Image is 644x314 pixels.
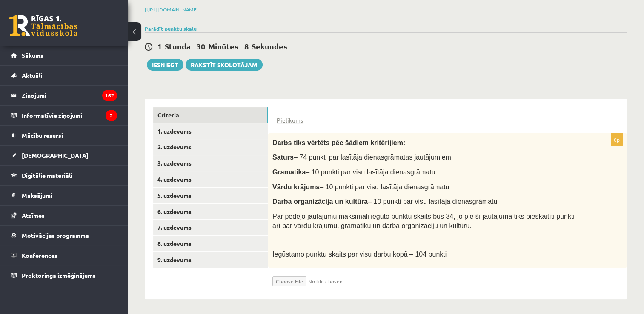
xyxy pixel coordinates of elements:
a: 3. uzdevums [153,155,268,171]
a: Konferences [11,245,117,265]
span: Saturs [272,154,294,161]
span: Gramatika [272,168,306,176]
legend: Maksājumi [22,186,117,205]
span: [DEMOGRAPHIC_DATA] [22,151,89,159]
span: Aktuāli [22,71,42,79]
a: 4. uzdevums [153,171,268,187]
a: Rakstīt skolotājam [186,59,263,71]
a: 8. uzdevums [153,236,268,251]
span: – 10 punkti par visu lasītāja dienasgrāmatu [306,168,435,176]
legend: Informatīvie ziņojumi [22,106,117,125]
span: – 74 punkti par lasītāja dienasgrāmatas jautājumiem [294,154,451,161]
a: 2. uzdevums [153,139,268,155]
span: Iegūstamo punktu skaits par visu darbu kopā – 104 punkti [272,251,447,258]
a: Proktoringa izmēģinājums [11,265,117,285]
span: Proktoringa izmēģinājums [22,271,96,279]
span: – 10 punkti par visu lasītāja dienasgrāmatu [320,183,449,191]
legend: Ziņojumi [22,86,117,105]
a: 9. uzdevums [153,252,268,268]
a: Rīgas 1. Tālmācības vidusskola [9,15,77,36]
a: Motivācijas programma [11,226,117,245]
span: Darba organizācija un kultūra [272,198,368,205]
span: – 10 punkti par visu lasītāja dienasgrāmatu [368,198,497,205]
a: [DEMOGRAPHIC_DATA] [11,146,117,165]
a: 7. uzdevums [153,220,268,235]
span: 1 [157,41,162,51]
span: Mācību resursi [22,131,63,139]
span: Motivācijas programma [22,231,89,239]
span: Atzīmes [22,211,45,219]
span: Par pēdējo jautājumu maksimāli iegūto punktu skaits būs 34, jo pie šī jautājuma tiks pieskaitīti ... [272,213,575,230]
a: Pielikums [277,116,303,125]
span: Sākums [22,51,43,59]
span: Sekundes [252,41,287,51]
a: Sākums [11,46,117,65]
a: Criteria [153,107,268,123]
span: Konferences [22,251,57,259]
a: Informatīvie ziņojumi2 [11,106,117,125]
a: 6. uzdevums [153,204,268,220]
a: Ziņojumi162 [11,86,117,105]
span: Vārdu krājums [272,183,320,191]
span: 30 [197,41,205,51]
p: 0p [611,133,623,146]
a: [URL][DOMAIN_NAME] [145,6,198,13]
span: Darbs tiks vērtēts pēc šādiem kritērijiem: [272,139,405,146]
a: Atzīmes [11,206,117,225]
i: 162 [102,90,117,101]
a: Digitālie materiāli [11,166,117,185]
a: Parādīt punktu skalu [145,25,197,32]
span: Digitālie materiāli [22,171,72,179]
button: Iesniegt [147,59,183,71]
a: Maksājumi [11,186,117,205]
a: 1. uzdevums [153,123,268,139]
span: 8 [244,41,249,51]
a: 5. uzdevums [153,188,268,203]
a: Aktuāli [11,66,117,85]
span: Minūtes [208,41,238,51]
span: Stunda [165,41,191,51]
a: Mācību resursi [11,126,117,145]
i: 2 [106,110,117,121]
